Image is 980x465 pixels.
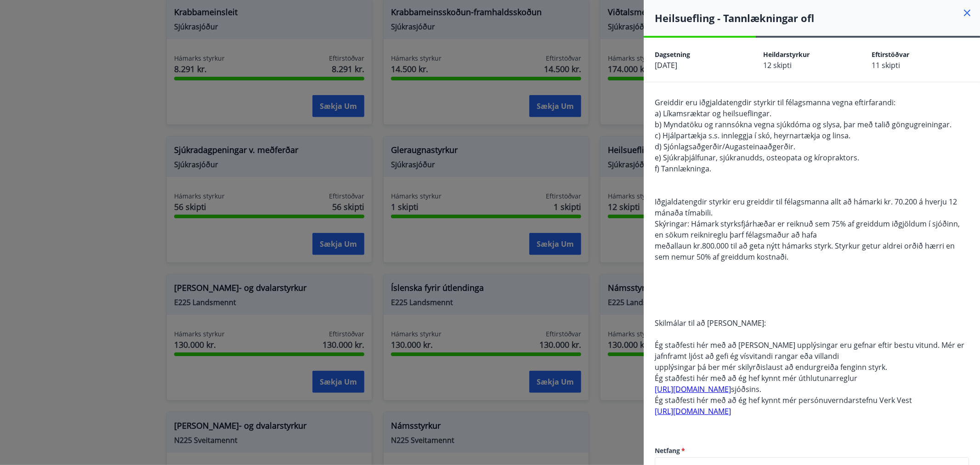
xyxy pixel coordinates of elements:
[655,406,731,416] a: [URL][DOMAIN_NAME]
[655,97,895,108] span: Greiddir eru iðgjaldatengdir styrkir til félagsmanna vegna eftirfarandi:
[655,446,969,455] label: Netfang
[655,164,711,174] span: f) Tannlækninga.
[655,130,850,141] span: c) Hjálpartækja s.s. innleggja í skó, heyrnartækja og linsa.
[763,50,810,59] span: Heildarstyrkur
[655,384,731,394] a: [URL][DOMAIN_NAME]
[655,11,980,25] h4: Heilsuefling - Tannlækningar ofl
[655,373,857,383] span: Ég staðfesti hér með að ég hef kynnt mér úthlutunarreglur
[872,50,909,59] span: Eftirstöðvar
[655,318,766,328] span: Skilmálar til að [PERSON_NAME]:
[655,60,677,70] span: [DATE]
[655,119,952,130] span: b) Myndatöku og rannsókna vegna sjúkdóma og slysa, þar með talið göngugreiningar.
[763,60,792,70] span: 12 skipti
[655,197,957,218] span: Iðgjaldatengdir styrkir eru greiddir til félagsmanna allt að hámarki kr. 70.200 á hverju 12 mánað...
[655,153,859,163] span: e) Sjúkraþjálfunar, sjúkranudds, osteopata og kíropraktors.
[655,362,887,372] span: upplýsingar þá ber mér skilyrðislaust að endurgreiða fenginn styrk.
[655,108,771,119] span: a) Líkamsræktar og heilsueflingar.
[655,395,912,405] span: Ég staðfesti hér með að ég hef kynnt mér persónuverndarstefnu Verk Vest
[655,219,960,240] span: Skýringar: Hámark styrksfjárhæðar er reiknuð sem 75% af greiddum iðgjöldum í sjóðinn, en sökum re...
[655,50,690,59] span: Dagsetning
[655,241,955,262] span: meðallaun kr.800.000 til að geta nýtt hámarks styrk. Styrkur getur aldrei orðið hærri en sem nemu...
[655,384,761,394] span: sjóðsins.
[872,60,900,70] span: 11 skipti
[655,142,795,152] span: d) Sjónlagsaðgerðir/Augasteinaaðgerðir.
[655,340,964,361] span: Ég staðfesti hér með að [PERSON_NAME] upplýsingar eru gefnar eftir bestu vitund. Mér er jafnframt...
